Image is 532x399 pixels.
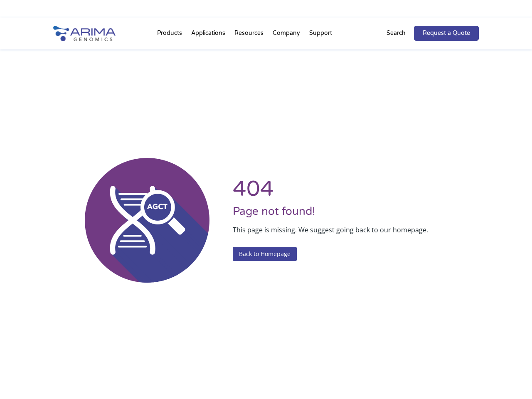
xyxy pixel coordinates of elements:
[233,180,479,205] h1: 404
[85,158,209,283] img: 404 Error
[233,224,479,235] p: This page is missing. We suggest going back to our homepage.
[233,247,297,261] a: Back to Homepage
[53,26,116,41] img: Arima-Genomics-logo
[414,26,479,41] a: Request a Quote
[233,205,479,224] h3: Page not found!
[387,28,406,39] p: Search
